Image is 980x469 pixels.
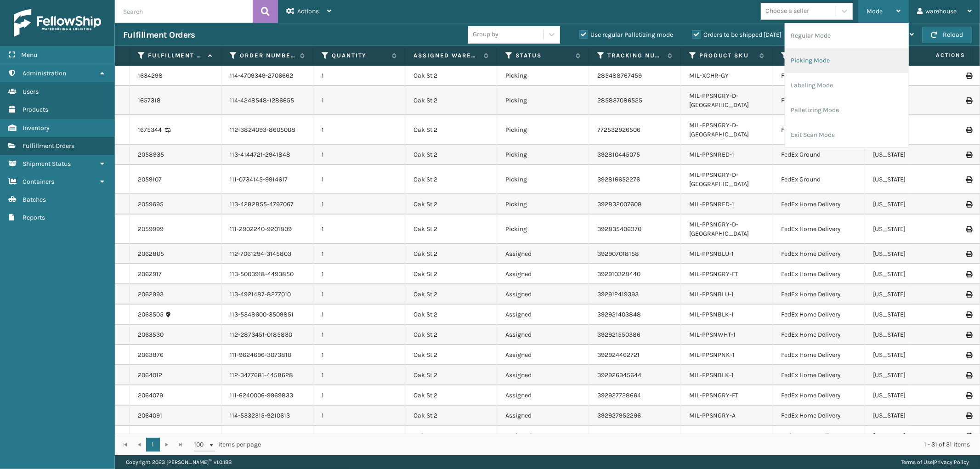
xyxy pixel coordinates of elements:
td: Oak St 2 [405,365,497,385]
td: 1 [313,244,405,264]
i: Print Label [966,352,971,358]
a: 392832007608 [597,200,642,208]
a: MIL-PPSNRED-1 [689,200,734,208]
td: Oak St 2 [405,284,497,305]
td: 1 [313,345,405,365]
td: Oak St 2 [405,385,497,406]
td: FedEx Home Delivery [773,244,865,264]
td: [US_STATE] [865,385,957,406]
td: 114-4709349-2706662 [221,66,313,86]
td: 1 [313,305,405,325]
a: Terms of Use [901,459,933,465]
td: Oak St 2 [405,406,497,426]
td: 111-6240006-9969833 [221,385,313,406]
a: 392907018158 [597,250,639,258]
td: 1 [313,426,405,446]
i: Print Label [966,152,971,158]
td: FedEx Home Delivery [773,284,865,305]
a: 392926945644 [597,371,641,379]
div: Choose a seller [765,6,809,16]
a: 392810445075 [597,151,640,158]
label: Product SKU [699,51,755,60]
span: Menu [21,51,37,59]
td: 1 [313,194,405,215]
a: 772532926506 [597,126,640,134]
a: 285488767459 [597,72,642,79]
a: 2062805 [138,249,164,259]
a: 392921550386 [597,331,640,339]
td: [US_STATE] [865,86,957,115]
label: Status [515,51,571,60]
td: Oak St 2 [405,325,497,345]
i: Print Label [966,251,971,257]
i: Print Label [966,226,971,232]
a: 2062917 [138,270,162,279]
td: 114-5332315-9210613 [221,426,313,446]
td: 113-5003918-4493850 [221,264,313,284]
label: Assigned Warehouse [414,51,479,60]
td: [US_STATE] [865,264,957,284]
i: Print Label [966,372,971,379]
a: 1 [146,438,160,452]
td: [US_STATE] [865,345,957,365]
a: 2064092 [138,431,164,441]
td: Oak St 2 [405,115,497,145]
td: 1 [313,145,405,165]
td: 113-4282855-4797067 [221,194,313,215]
a: 1634298 [138,71,163,80]
a: MIL-PPSNBLK-1 [689,371,734,379]
a: 2063505 [138,310,164,319]
p: Copyright 2023 [PERSON_NAME]™ v 1.0.188 [126,455,232,469]
td: 1 [313,86,405,115]
label: Fulfillment Order Id [148,51,204,60]
span: Shipment Status [23,160,71,168]
span: Products [23,106,48,113]
li: Exit Scan Mode [785,123,908,147]
div: 1 - 31 of 31 items [274,440,970,449]
td: [US_STATE] [865,215,957,244]
span: Users [23,88,39,96]
td: Picking [497,215,589,244]
a: 285837086525 [597,96,642,104]
td: 112-7061294-3145803 [221,244,313,264]
a: MIL-PPSNBLU-1 [689,250,734,258]
i: Print Label [966,73,971,79]
td: FedEx Home Delivery [773,86,865,115]
td: [US_STATE] [865,66,957,86]
a: MIL-PPSNGRY-A [689,412,736,419]
td: Picking [497,86,589,115]
td: Oak St 2 [405,86,497,115]
td: 111-0734145-9914617 [221,165,313,194]
i: Print Label [966,127,971,133]
td: Picking [497,66,589,86]
i: Print Label [966,392,971,399]
td: 1 [313,284,405,305]
a: MIL-PPSNGRY-D-[GEOGRAPHIC_DATA] [689,92,749,109]
td: [US_STATE] [865,194,957,215]
a: 392924462721 [597,351,640,359]
label: Orders to be shipped [DATE] [692,31,782,39]
li: Picking Mode [785,48,908,73]
td: FedEx Home Delivery [773,115,865,145]
td: FedEx Home Delivery [773,66,865,86]
label: Quantity [332,51,387,60]
td: Oak St 2 [405,345,497,365]
label: Use regular Palletizing mode [579,31,673,39]
td: Oak St 2 [405,426,497,446]
a: 392921403848 [597,311,641,318]
td: [US_STATE] [865,244,957,264]
a: MIL-PPSNPNK-1 [689,351,735,359]
td: [US_STATE] [865,305,957,325]
a: 1657318 [138,96,161,105]
a: 1675344 [138,125,162,135]
td: FedEx Ground [773,165,865,194]
a: 2064012 [138,371,162,380]
td: Oak St 2 [405,165,497,194]
td: Picking [497,194,589,215]
a: MIL-PPSNGRY-D-[GEOGRAPHIC_DATA] [689,220,749,237]
td: Picking [497,145,589,165]
td: Oak St 2 [405,194,497,215]
td: [US_STATE] [865,165,957,194]
span: Mode [867,7,883,15]
td: [US_STATE] [865,145,957,165]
